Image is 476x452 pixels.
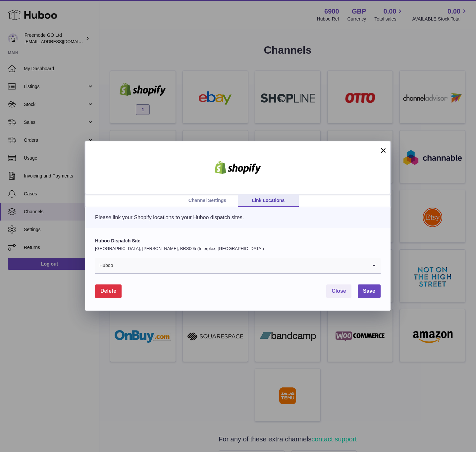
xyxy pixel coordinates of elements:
img: shopify [210,161,266,174]
a: Link Locations [238,194,299,207]
p: Please link your Shopify locations to your Huboo dispatch sites. [95,214,381,221]
a: Channel Settings [177,194,238,207]
span: Huboo [95,258,113,273]
span: Close [332,288,346,294]
p: [GEOGRAPHIC_DATA], [PERSON_NAME], BRS005 (Interplex, [GEOGRAPHIC_DATA]) [95,246,381,252]
button: Close [326,284,351,298]
div: Search for option [95,258,381,274]
span: Delete [100,288,116,294]
input: Search for option [113,258,367,273]
button: Save [358,284,381,298]
button: Delete [95,284,122,298]
button: × [379,146,387,154]
label: Huboo Dispatch Site [95,238,381,244]
span: Save [363,288,375,294]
